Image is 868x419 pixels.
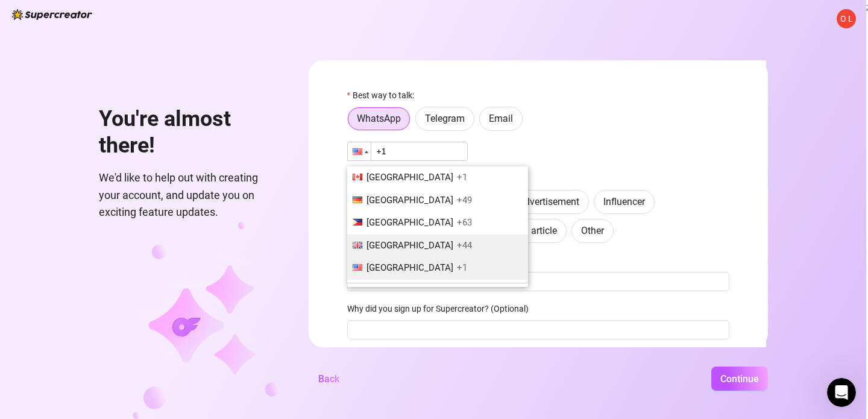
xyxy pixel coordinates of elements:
span: +63 [457,217,472,228]
span: [GEOGRAPHIC_DATA] [366,217,453,228]
span: Back [318,373,339,385]
span: [GEOGRAPHIC_DATA] [366,172,453,183]
input: Which one? [347,272,729,291]
span: O L [840,12,853,25]
button: Back [309,367,349,391]
img: logo [12,9,92,20]
button: Continue [711,367,768,391]
h1: You're almost there! [99,106,280,159]
span: We'd like to help out with creating your account, and update you on exciting feature updates. [99,169,280,221]
span: Influencer [603,196,645,207]
iframe: Intercom live chat [827,378,856,407]
input: Why did you sign up for Supercreator? (Optional) [347,320,729,339]
span: +49 [457,195,472,206]
span: Email [489,113,513,124]
label: Why did you sign up for Supercreator? (Optional) [347,302,536,315]
input: 1 (702) 123-4567 [347,142,468,161]
span: +1 [457,262,467,273]
span: +44 [457,240,472,251]
span: [GEOGRAPHIC_DATA] [366,262,453,273]
span: Continue [720,373,759,385]
span: +1 [457,172,467,183]
span: Telegram [425,113,465,124]
span: WhatsApp [357,113,401,124]
span: Other [581,225,604,236]
span: [GEOGRAPHIC_DATA] [366,240,453,251]
span: Advertisement [518,196,579,207]
div: United States: + 1 [348,142,371,160]
label: Best way to talk: [347,89,422,102]
span: [GEOGRAPHIC_DATA] [366,195,453,206]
